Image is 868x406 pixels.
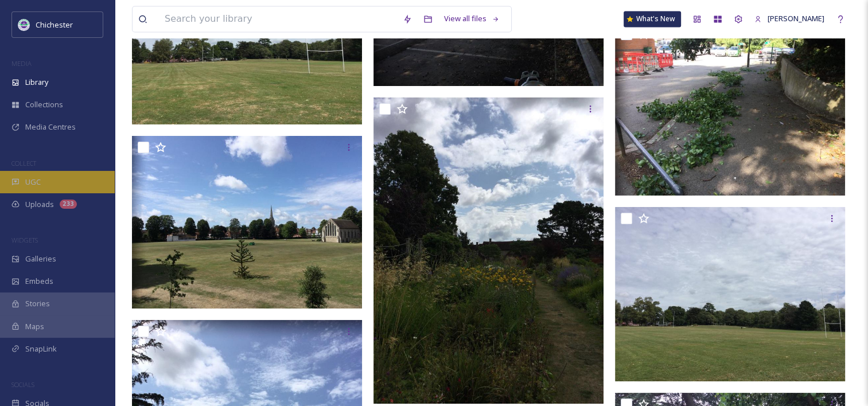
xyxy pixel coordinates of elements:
span: COLLECT [11,159,36,167]
img: 5E09EED0-A981-451A-BFE3-18426192C6DA.jpg [615,207,848,382]
span: Embeds [25,276,53,287]
span: Maps [25,321,44,332]
span: Uploads [25,199,54,210]
span: SOCIALS [11,380,34,389]
a: [PERSON_NAME] [749,7,830,30]
img: 01FC1E00-F792-402D-9495-8EDF30FAC302.jpg [132,136,362,309]
a: View all files [438,7,505,30]
div: 233 [60,200,77,209]
span: Media Centres [25,122,76,132]
input: Search your library [159,6,397,32]
span: MEDIA [11,59,32,68]
img: Logo_of_Chichester_District_Council.png [18,19,30,30]
span: SnapLink [25,343,57,354]
span: Library [25,77,48,88]
span: Collections [25,99,63,110]
img: 6ACCD54A-53EA-4347-82C9-C1E242F25955.jpg [615,23,845,196]
span: WIDGETS [11,236,38,244]
span: [PERSON_NAME] [768,13,824,24]
span: UGC [25,177,41,188]
span: Chichester [36,19,73,30]
a: What's New [624,11,681,27]
img: 8DF9AC48-8442-4EDD-A799-5BF33D37780F.jpg [373,97,604,404]
span: Stories [25,298,50,309]
span: Galleries [25,253,56,264]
